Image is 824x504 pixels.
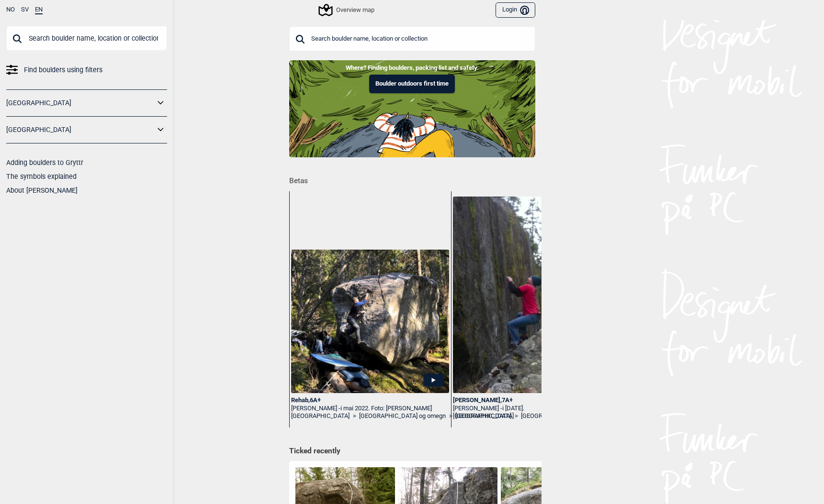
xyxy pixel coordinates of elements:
input: Search boulder name, location or collection [289,26,535,51]
button: Boulder outdoors first time [369,75,455,93]
img: Trond pa Rehab [291,250,449,393]
div: [PERSON_NAME] - [291,405,449,413]
a: The symbols explained [6,173,77,180]
a: Adding boulders to Gryttr [6,159,83,166]
span: i mai 2022. Foto: [PERSON_NAME] [340,405,432,412]
a: About [PERSON_NAME] [6,186,78,194]
span: i [DATE]. [502,405,524,412]
a: [GEOGRAPHIC_DATA] [291,412,350,420]
div: Rehab , 6A+ [291,396,449,405]
button: SV [21,6,29,13]
a: [GEOGRAPHIC_DATA] [6,96,155,110]
h1: Betas [289,170,542,186]
a: Find boulders using filters [6,63,167,77]
div: [PERSON_NAME] - [453,405,610,413]
input: Search boulder name, location or collection [6,26,167,51]
a: [GEOGRAPHIC_DATA] [453,412,511,420]
a: [GEOGRAPHIC_DATA] og omegn [359,412,446,420]
button: EN [35,6,43,14]
span: > [449,412,452,420]
img: Indoor to outdoor [289,60,535,157]
span: > [353,412,356,420]
span: > [515,412,518,420]
div: Overview map [320,4,374,16]
p: Where? Finding boulders, packing list and safety. [7,63,817,73]
h1: Ticked recently [289,446,535,457]
a: [GEOGRAPHIC_DATA] [521,412,579,420]
img: Jorgen pa Primo Victoria [453,197,610,393]
a: [GEOGRAPHIC_DATA] [6,123,155,137]
button: Login [496,2,535,18]
div: [PERSON_NAME] , 7A+ [453,396,610,405]
span: Find boulders using filters [24,63,102,77]
button: NO [6,6,15,13]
